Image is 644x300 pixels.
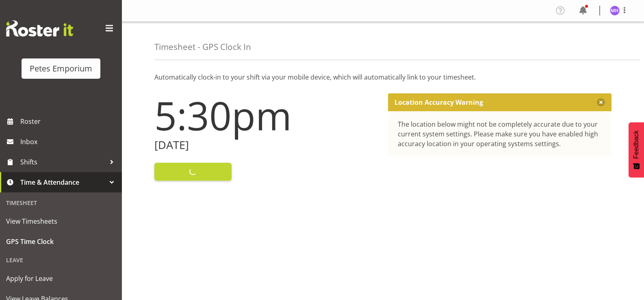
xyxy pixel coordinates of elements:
a: GPS Time Clock [2,231,120,252]
span: Inbox [20,136,118,148]
span: Roster [20,115,118,127]
img: Rosterit website logo [6,20,73,37]
span: Apply for Leave [6,272,116,285]
span: GPS Time Clock [6,235,116,248]
button: Feedback - Show survey [629,122,644,177]
span: Time & Attendance [20,176,106,188]
h4: Timesheet - GPS Clock In [154,42,251,52]
div: Leave [2,252,120,268]
span: Shifts [20,156,106,168]
h2: [DATE] [154,139,378,151]
span: Feedback [633,130,640,159]
div: Timesheet [2,194,120,211]
h1: 5:30pm [154,93,378,137]
a: View Timesheets [2,211,120,231]
p: Location Accuracy Warning [395,98,483,106]
div: The location below might not be completely accurate due to your current system settings. Please m... [398,119,602,149]
span: View Timesheets [6,215,116,227]
p: Automatically clock-in to your shift via your mobile device, which will automatically link to you... [154,72,611,82]
img: mackenzie-halford4471.jpg [610,6,620,15]
div: Petes Emporium [30,63,92,75]
button: Close message [597,98,605,106]
a: Apply for Leave [2,268,120,289]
